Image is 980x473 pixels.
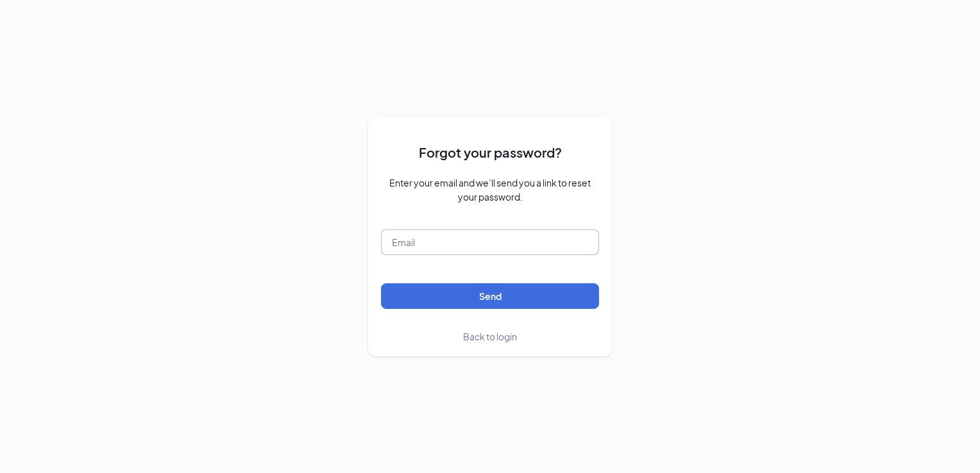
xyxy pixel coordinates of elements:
span: Forgot your password? [419,142,562,162]
span: Back to login [463,331,517,342]
a: Back to login [463,329,517,344]
input: Email [381,229,599,255]
button: Send [381,283,599,309]
span: Enter your email and we’ll send you a link to reset your password. [381,176,599,204]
